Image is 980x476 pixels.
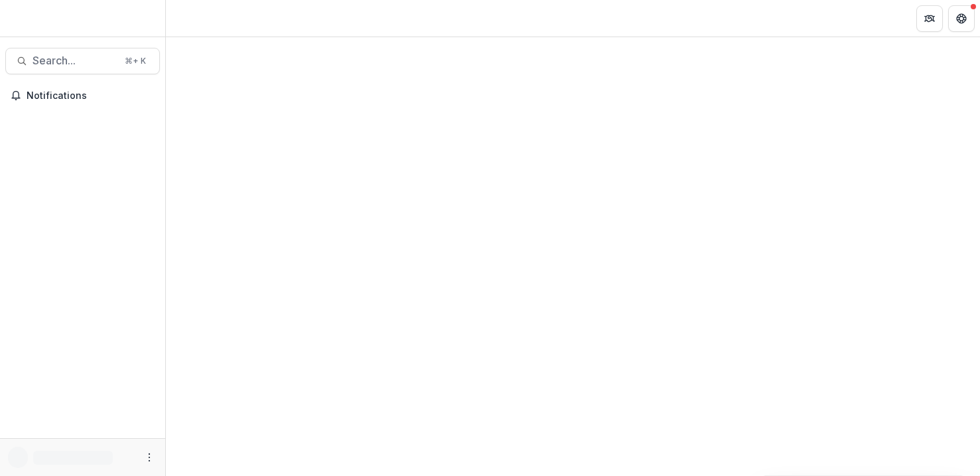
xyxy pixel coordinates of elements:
[916,5,943,32] button: Partners
[141,449,157,465] button: More
[5,48,160,74] button: Search...
[948,5,975,32] button: Get Help
[171,9,228,28] nav: breadcrumb
[27,90,155,102] span: Notifications
[33,54,117,67] span: Search...
[122,54,149,68] div: ⌘ + K
[5,85,160,106] button: Notifications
